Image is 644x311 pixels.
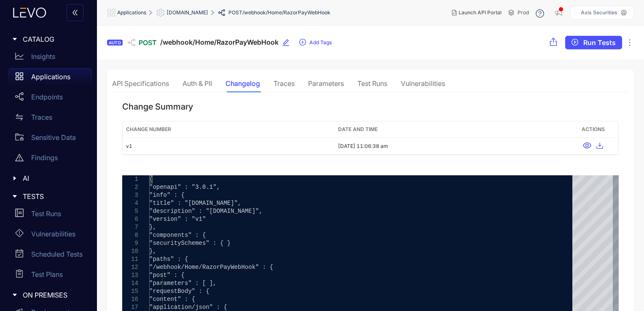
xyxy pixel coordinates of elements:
span: caret-right [12,193,18,199]
div: 14 [122,279,138,287]
span: [DOMAIN_NAME] [166,10,208,16]
th: Change Number [123,121,335,138]
span: "info" : { [149,192,185,198]
span: "requestBody" : { [149,288,209,295]
a: Applications [8,68,92,88]
span: { [149,176,153,182]
div: ON PREMISES [5,286,92,304]
span: swap [15,113,24,121]
a: Findings [8,149,92,169]
span: "parameters" : [ ], [149,280,217,287]
div: Traces [274,80,295,87]
div: 11 [122,255,138,263]
span: "post" : { [149,272,185,279]
span: Applications [117,10,146,16]
span: POST [228,10,242,16]
span: POST [139,39,157,46]
button: play-circleRun Tests [565,36,622,49]
p: Applications [31,73,70,80]
span: v1 [126,143,132,149]
a: Endpoints [8,88,92,109]
div: 15 [122,287,138,295]
span: /webhook/Home/RazorPayWebHook [160,38,279,46]
span: Add Tags [309,40,332,46]
button: Launch API Portal [445,6,508,19]
p: Axis Securities [581,10,617,16]
span: edit [282,39,290,46]
div: AUTO [107,40,123,46]
div: 1 [122,175,138,183]
span: plus-circle [299,39,306,46]
div: Parameters [308,80,344,87]
span: Prod [518,10,529,16]
a: Test Plans [8,266,92,286]
a: Traces [8,109,92,129]
div: 5 [122,207,138,215]
span: CATALOG [23,35,85,43]
span: "components" : { [149,232,206,239]
div: 16 [122,295,138,303]
span: "content" : { [149,296,195,303]
button: plus-circleAdd Tags [299,36,332,49]
span: AI [23,174,85,182]
span: }, [149,224,156,231]
div: AI [5,169,92,187]
td: [DATE] 11:06:38 am [335,138,568,155]
p: Endpoints [31,93,63,101]
a: Scheduled Tests [8,246,92,266]
div: Changelog [225,80,260,87]
div: Auth & PII [182,80,212,87]
a: Sensitive Data [8,129,92,149]
div: 4 [122,199,138,207]
span: ON PREMISES [23,291,85,299]
div: 7 [122,223,138,231]
p: Traces [31,113,52,121]
span: double-left [72,9,78,17]
span: "description" : "[DOMAIN_NAME]", [149,208,263,214]
span: ellipsis [625,38,634,47]
span: "/webhook/Home/RazorPayWebHook" : { [149,264,273,271]
p: Vulnerabilities [31,230,75,238]
span: Run Tests [583,39,616,46]
span: caret-right [12,175,18,181]
span: "version" : "v1" [149,216,206,223]
span: TESTS [23,193,85,200]
span: caret-right [12,36,18,42]
span: /webhook/Home/RazorPayWebHook [242,10,330,16]
p: Test Runs [31,210,61,217]
span: }, [149,248,156,255]
th: Date and Time [335,121,568,138]
span: "paths" : { [149,256,188,263]
div: API Specifications [112,80,169,87]
p: Insights [31,53,55,60]
span: "openapi" : "3.0.1", [149,184,220,190]
div: 12 [122,263,138,271]
div: 3 [122,191,138,199]
th: Actions [568,121,618,138]
span: "application/json" : { [149,304,227,311]
span: "title" : "[DOMAIN_NAME]", [149,200,241,206]
div: 13 [122,271,138,279]
span: play-circle [572,39,578,46]
p: Test Plans [31,271,63,278]
a: Test Runs [8,205,92,225]
button: edit [282,36,295,49]
div: Vulnerabilities [401,80,445,87]
button: double-left [67,4,83,21]
span: "securitySchemes" : { } [149,240,231,247]
span: caret-right [12,292,18,298]
div: 2 [122,183,138,191]
a: Insights [8,48,92,68]
div: CATALOG [5,30,92,48]
div: 9 [122,239,138,247]
h5: Change Summary [122,102,619,111]
a: Vulnerabilities [8,225,92,246]
div: 8 [122,231,138,239]
p: Sensitive Data [31,134,76,141]
div: 6 [122,215,138,223]
div: 10 [122,247,138,255]
p: Scheduled Tests [31,250,83,258]
div: TESTS [5,188,92,205]
div: Test Runs [357,80,387,87]
span: Launch API Portal [459,10,502,16]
